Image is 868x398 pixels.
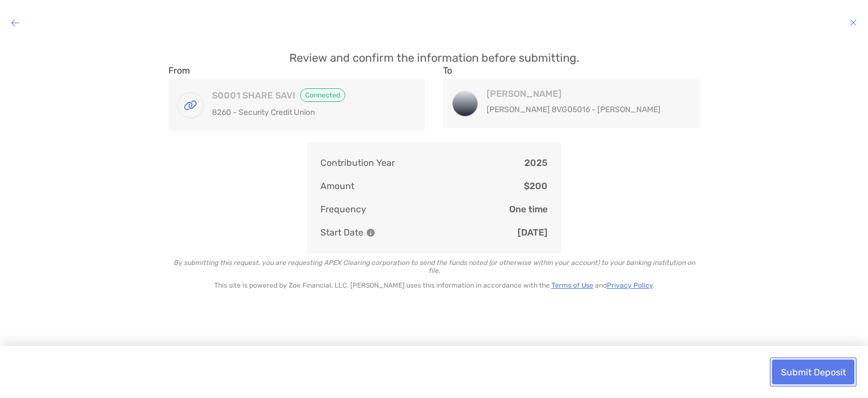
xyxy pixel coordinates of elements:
p: This site is powered by Zoe Financial, LLC. [PERSON_NAME] uses this information in accordance wit... [168,281,700,289]
a: Privacy Policy [607,281,653,289]
p: By submitting this request, you are requesting APEX Clearing corporation to send the funds noted ... [168,259,700,275]
p: Amount [320,179,354,193]
p: Start Date [320,225,375,239]
img: S0001 SHARE SAVI [178,93,203,118]
a: Terms of Use [552,281,593,289]
p: 8260 - Security Credit Union [212,105,403,119]
h4: S0001 SHARE SAVI [212,88,403,102]
p: Frequency [320,202,366,216]
label: From [168,65,190,76]
label: To [443,65,452,76]
span: Connected [300,88,345,102]
p: [PERSON_NAME] 8VG05016 - [PERSON_NAME] [487,102,678,117]
img: Information Icon [367,229,375,237]
img: Roth IRA [453,91,478,116]
p: Contribution Year [320,156,395,170]
h4: [PERSON_NAME] [487,88,678,99]
p: $200 [524,179,548,193]
p: Review and confirm the information before submitting. [168,51,700,65]
p: One time [509,202,548,216]
p: [DATE] [518,225,548,239]
p: 2025 [524,156,548,170]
